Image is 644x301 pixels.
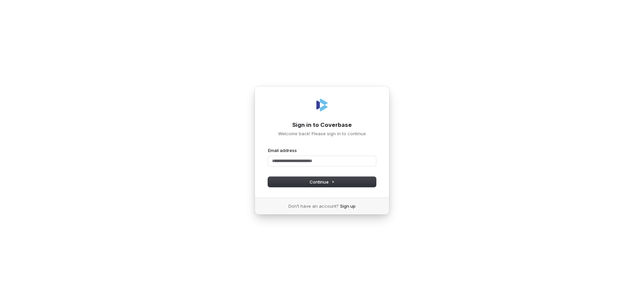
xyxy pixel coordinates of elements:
span: Don’t have an account? [288,203,339,209]
span: Continue [310,179,335,185]
a: Sign up [340,203,356,209]
img: Coverbase [314,97,330,113]
h1: Sign in to Coverbase [268,121,376,129]
p: Welcome back! Please sign in to continue [268,131,376,137]
button: Continue [268,177,376,187]
label: Email address [268,147,297,153]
